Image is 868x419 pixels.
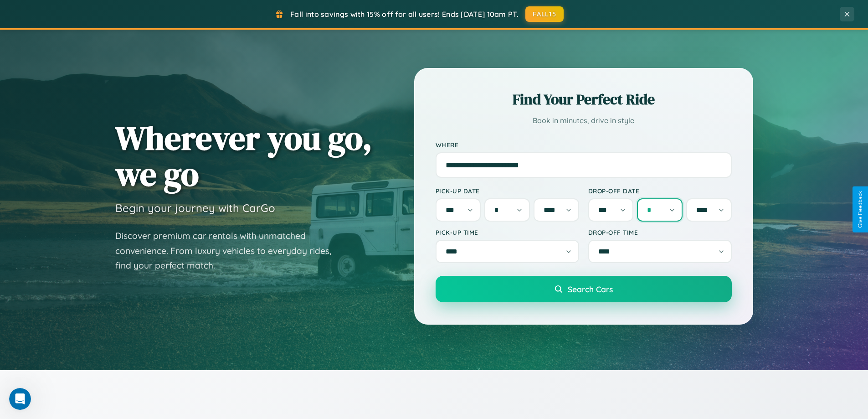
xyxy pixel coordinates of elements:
span: Fall into savings with 15% off for all users! Ends [DATE] 10am PT. [290,10,519,19]
button: FALL15 [525,6,564,22]
label: Pick-up Date [436,187,579,195]
p: Discover premium car rentals with unmatched convenience. From luxury vehicles to everyday rides, ... [115,228,343,273]
h2: Find Your Perfect Ride [436,89,732,109]
label: Pick-up Time [436,228,579,236]
span: Search Cars [568,284,613,294]
h1: Wherever you go, we go [115,120,372,192]
div: Give Feedback [857,191,863,228]
button: Search Cars [436,276,732,302]
p: Book in minutes, drive in style [436,114,732,127]
label: Where [436,141,732,149]
h3: Begin your journey with CarGo [115,201,275,215]
iframe: Intercom live chat [9,388,31,410]
label: Drop-off Date [588,187,732,195]
label: Drop-off Time [588,228,732,236]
